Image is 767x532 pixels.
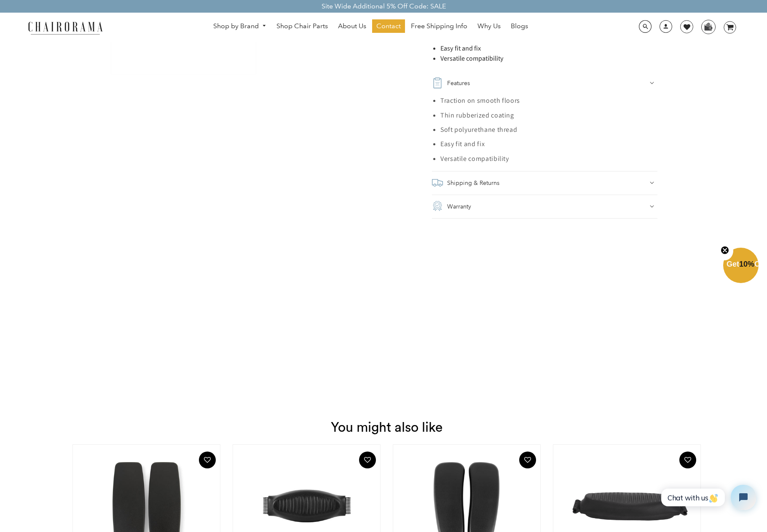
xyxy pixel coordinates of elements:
span: Free Shipping Info [411,22,467,31]
img: chairorama [23,20,107,35]
iframe: Tidio Chat [652,478,763,517]
summary: Features [432,71,657,95]
a: Blogs [507,19,532,33]
span: Traction on smooth floors [440,96,520,105]
a: About Us [334,19,370,33]
img: WhatsApp_Image_2024-07-12_at_16.23.01.webp [702,20,715,33]
span: About Us [338,22,366,31]
h2: Shipping & Returns [447,177,499,189]
span: Contact [376,22,401,31]
button: Add To Wishlist [359,452,376,468]
a: Shop Chair Parts [272,19,332,33]
h1: You might also like [6,409,767,435]
summary: Shipping & Returns [432,171,657,195]
h2: Features [447,77,470,89]
a: Contact [372,19,405,33]
span: Versatile compatibility [440,154,509,163]
div: Get10%OffClose teaser [723,249,759,284]
a: Why Us [473,19,505,33]
span: Thin rubberized coating [440,111,514,120]
button: Add To Wishlist [519,452,536,468]
span: Blogs [511,22,528,31]
span: Soft polyurethane thread [440,125,517,134]
span: Easy fit and fix [440,139,485,148]
button: Add To Wishlist [679,452,696,468]
img: guarantee.png [432,201,443,211]
span: 10% [739,260,754,268]
a: Shop by Brand [209,20,271,33]
span: Why Us [477,22,501,31]
h2: Warranty [447,201,471,212]
span: Get Off [727,260,765,268]
button: Close teaser [716,241,733,260]
button: Add To Wishlist [199,452,216,468]
a: Free Shipping Info [407,19,472,33]
nav: DesktopNavigation [143,19,598,35]
span: Versatile compatibility [440,54,504,63]
span: Shop Chair Parts [276,22,328,31]
iframe: Product reviews widget [110,297,657,367]
span: Easy fit and fix [440,44,481,53]
summary: Warranty [432,195,657,218]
